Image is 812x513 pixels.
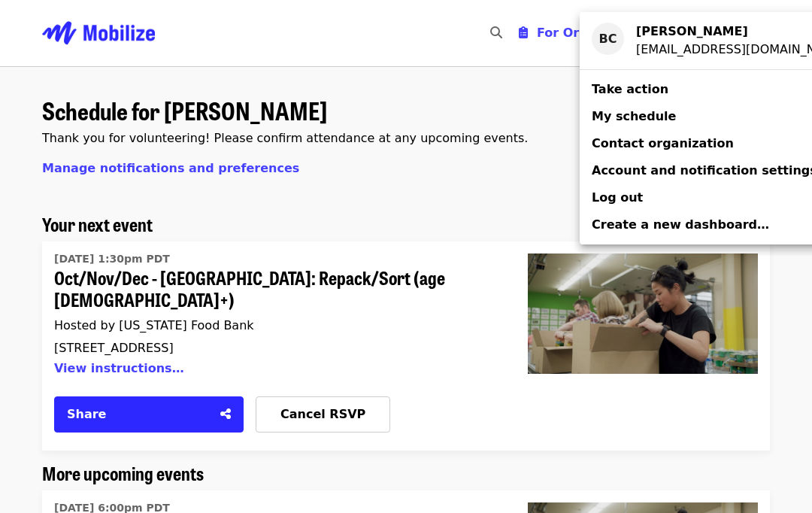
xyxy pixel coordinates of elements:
span: Take action [592,82,668,96]
span: Create a new dashboard… [592,217,769,232]
span: My schedule [592,109,676,123]
div: BC [592,23,624,55]
span: Log out [592,190,643,205]
strong: [PERSON_NAME] [636,24,748,38]
span: Contact organization [592,136,734,150]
